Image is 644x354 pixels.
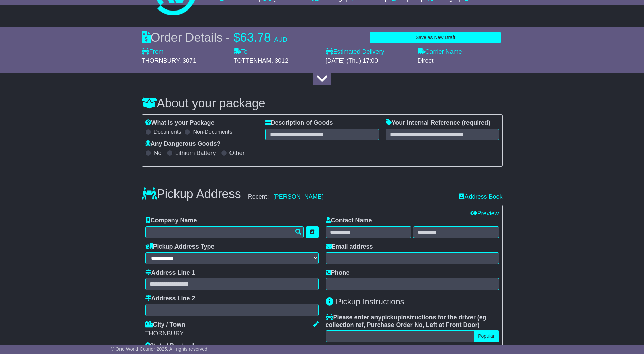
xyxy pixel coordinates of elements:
h3: About your package [142,97,503,110]
label: Your Internal Reference (required) [386,119,491,127]
span: © One World Courier 2025. All rights reserved. [111,346,209,352]
a: [PERSON_NAME] [273,193,324,200]
label: From [142,48,164,56]
span: THORNBURY [142,57,179,64]
span: eg collection ref, Purchase Order No, Left at Front Door [326,314,486,328]
label: Address Line 1 [145,269,195,277]
label: Description of Goods [265,119,333,127]
label: State / Postcode [145,342,198,350]
label: Contact Name [326,217,372,224]
label: Non-Documents [193,129,232,135]
label: No [154,150,162,157]
span: AUD [274,36,287,43]
span: , 3012 [271,57,288,64]
label: Pickup Address Type [145,243,215,251]
label: To [234,48,248,56]
a: Preview [470,210,499,217]
label: Please enter any instructions for the driver ( ) [326,314,499,329]
span: pickup [382,314,401,321]
span: Pickup Instructions [336,297,404,306]
div: Order Details - [142,30,287,45]
label: Other [229,150,245,157]
div: Direct [418,57,503,65]
div: THORNBURY [145,330,319,337]
button: Save as New Draft [370,32,501,43]
label: Email address [326,243,373,251]
label: Phone [326,269,350,277]
label: Carrier Name [418,48,462,56]
label: Lithium Battery [175,150,216,157]
label: Address Line 2 [145,295,195,302]
span: TOTTENHAM [234,57,272,64]
span: , 3071 [179,57,196,64]
label: City / Town [145,321,185,329]
span: $ [234,31,240,44]
label: Company Name [145,217,197,224]
label: What is your Package [145,119,215,127]
h3: Pickup Address [142,187,241,201]
a: Address Book [459,193,502,201]
div: Recent: [248,193,453,201]
div: [DATE] (Thu) 17:00 [326,57,411,65]
button: Popular [474,330,499,342]
label: Documents [154,129,181,135]
label: Estimated Delivery [326,48,411,56]
span: 63.78 [240,31,271,44]
label: Any Dangerous Goods? [145,140,221,148]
